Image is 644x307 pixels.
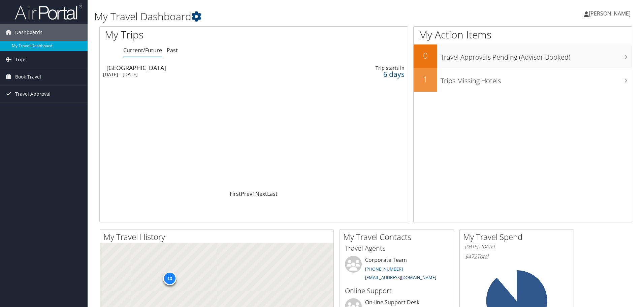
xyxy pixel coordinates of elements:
h2: 0 [414,50,437,61]
span: [PERSON_NAME] [589,10,631,17]
a: First [230,190,241,197]
a: Next [255,190,267,197]
span: Trips [15,51,27,68]
div: [DATE] - [DATE] [103,71,297,78]
h2: My Travel Contacts [343,231,454,243]
h1: My Action Items [414,28,632,42]
h2: My Travel Spend [463,231,574,243]
a: Last [267,190,278,197]
a: 1 [252,190,255,197]
h6: [DATE] - [DATE] [465,244,569,250]
a: Prev [241,190,252,197]
h2: My Travel History [103,231,333,243]
a: [EMAIL_ADDRESS][DOMAIN_NAME] [365,274,436,280]
span: Dashboards [15,24,42,41]
a: [PHONE_NUMBER] [365,266,403,272]
span: Travel Approval [15,86,51,102]
h3: Travel Agents [345,244,449,253]
h3: Online Support [345,286,449,296]
div: [GEOGRAPHIC_DATA] [106,65,300,71]
img: airportal-logo.png [15,4,82,20]
span: $472 [465,253,477,260]
a: Past [167,47,178,54]
a: 0Travel Approvals Pending (Advisor Booked) [414,44,632,68]
div: 13 [163,271,176,285]
h1: My Trips [105,28,275,42]
li: Corporate Team [342,256,452,283]
h2: 1 [414,73,437,85]
div: Trip starts in [337,65,404,71]
div: 6 days [337,71,404,77]
h3: Trips Missing Hotels [441,73,632,86]
a: 1Trips Missing Hotels [414,68,632,92]
h6: Total [465,253,569,260]
span: Book Travel [15,68,41,85]
h3: Travel Approvals Pending (Advisor Booked) [441,49,632,62]
a: [PERSON_NAME] [584,3,637,24]
h1: My Travel Dashboard [94,9,456,24]
a: Current/Future [123,47,162,54]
